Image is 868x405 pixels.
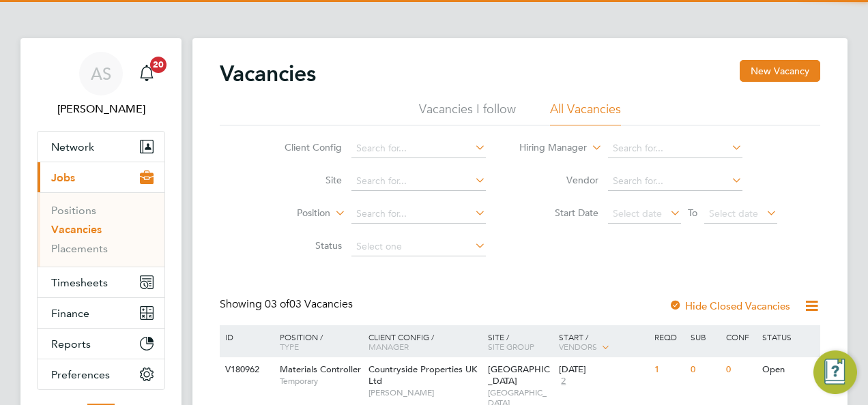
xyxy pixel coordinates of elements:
[368,341,409,352] span: Manager
[684,204,701,222] span: To
[669,299,790,312] label: Hide Closed Vacancies
[559,341,597,352] span: Vendors
[559,364,648,376] div: [DATE]
[520,207,598,219] label: Start Date
[687,357,723,382] div: 0
[51,204,96,217] a: Positions
[723,325,758,348] div: Conf
[222,325,270,348] div: ID
[508,141,587,155] label: Hiring Manager
[709,207,758,220] span: Select date
[368,363,477,387] span: Countryside Properties UK Ltd
[51,337,91,350] span: Reports
[651,357,686,382] div: 1
[37,52,165,117] a: AS[PERSON_NAME]
[265,297,353,311] span: 03 Vacancies
[488,341,534,352] span: Site Group
[351,139,486,158] input: Search for...
[608,139,742,158] input: Search for...
[263,174,342,186] label: Site
[51,242,108,255] a: Placements
[133,52,160,95] a: 20
[220,60,316,87] h2: Vacancies
[759,357,818,382] div: Open
[222,357,270,382] div: V180962
[280,341,299,352] span: Type
[263,239,342,252] label: Status
[51,140,94,153] span: Network
[365,325,484,358] div: Client Config /
[555,325,651,359] div: Start /
[38,132,164,162] button: Network
[687,325,723,348] div: Sub
[38,359,164,389] button: Preferences
[252,207,330,220] label: Position
[351,172,486,191] input: Search for...
[723,357,758,382] div: 0
[51,171,75,184] span: Jobs
[91,65,111,82] span: AS
[38,267,164,297] button: Timesheets
[37,101,165,117] span: Andrew Stevensen
[488,363,550,387] span: [GEOGRAPHIC_DATA]
[270,325,365,358] div: Position /
[51,223,102,236] a: Vacancies
[51,276,108,289] span: Timesheets
[419,101,516,125] li: Vacancies I follow
[38,298,164,328] button: Finance
[550,101,621,125] li: All Vacancies
[220,297,356,312] div: Showing
[351,237,486,256] input: Select one
[351,205,486,224] input: Search for...
[280,363,361,375] span: Materials Controller
[150,57,167,73] span: 20
[38,192,164,267] div: Jobs
[608,172,742,191] input: Search for...
[51,307,89,320] span: Finance
[520,174,598,186] label: Vendor
[740,60,820,82] button: New Vacancy
[651,325,686,348] div: Reqd
[559,376,568,387] span: 2
[813,350,857,394] button: Engage Resource Center
[759,325,818,348] div: Status
[263,141,342,153] label: Client Config
[38,162,164,192] button: Jobs
[484,325,556,358] div: Site /
[280,376,362,387] span: Temporary
[38,329,164,359] button: Reports
[51,368,110,381] span: Preferences
[265,297,289,311] span: 03 of
[613,207,662,220] span: Select date
[368,387,481,398] span: [PERSON_NAME]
